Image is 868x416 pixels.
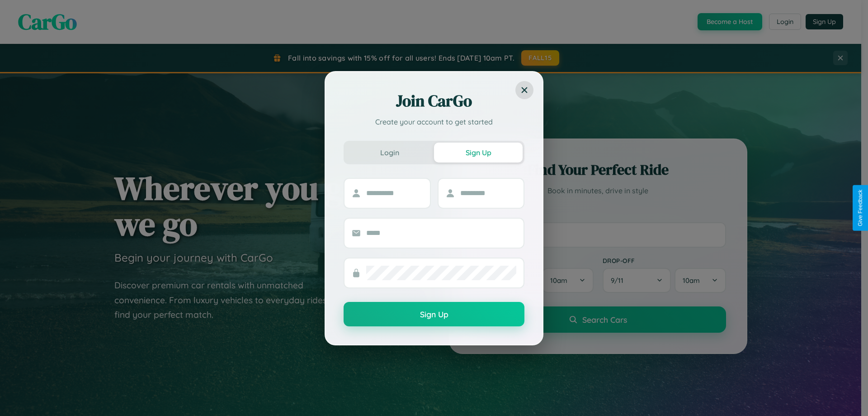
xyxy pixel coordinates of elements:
button: Sign Up [434,143,523,163]
div: Give Feedback [857,190,863,226]
p: Create your account to get started [344,116,524,127]
h2: Join CarGo [344,90,524,112]
button: Login [345,143,434,163]
button: Sign Up [344,302,524,326]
